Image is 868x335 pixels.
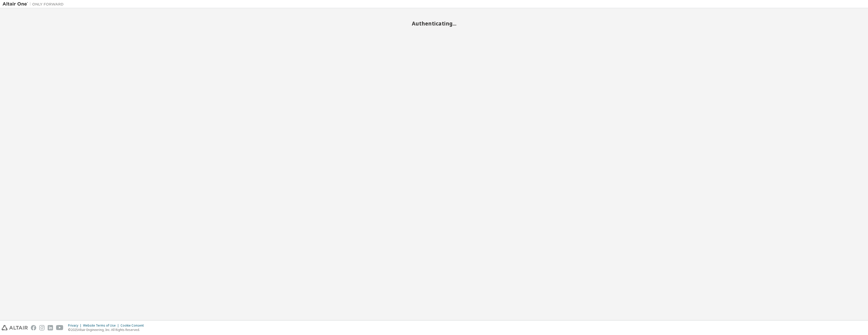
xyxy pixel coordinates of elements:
[68,324,83,328] div: Privacy
[68,328,147,332] p: © 2025 Altair Engineering, Inc. All Rights Reserved.
[31,325,36,330] img: facebook.svg
[56,325,63,330] img: youtube.svg
[2,325,28,330] img: altair_logo.svg
[121,324,147,328] div: Cookie Consent
[3,2,66,7] img: Altair One
[3,20,865,27] h2: Authenticating...
[39,325,45,330] img: instagram.svg
[48,325,53,330] img: linkedin.svg
[83,324,121,328] div: Website Terms of Use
